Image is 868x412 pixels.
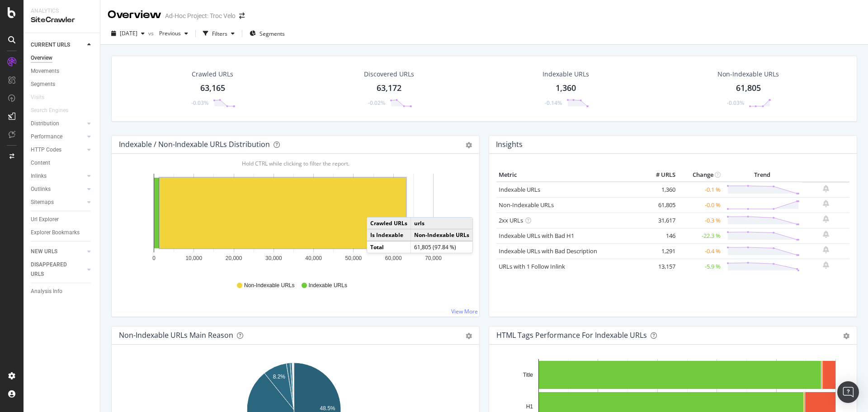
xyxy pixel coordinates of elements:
[678,228,723,243] td: -22.3 %
[185,255,202,261] text: 10,000
[823,200,829,207] div: bell-plus
[31,228,94,237] a: Explorer Bookmarks
[642,168,678,182] th: # URLS
[345,255,362,261] text: 50,000
[411,218,473,229] td: urls
[156,29,181,37] span: Previous
[642,228,678,243] td: 146
[642,213,678,228] td: 31,617
[31,80,94,89] a: Segments
[265,255,282,261] text: 30,000
[368,99,385,107] div: -0.02%
[542,70,589,79] div: Indexable URLs
[244,282,294,289] span: Non-Indexable URLs
[411,241,473,253] td: 61,805 (97.84 %)
[31,66,94,76] a: Movements
[843,333,849,339] div: gear
[642,197,678,213] td: 61,805
[156,26,192,41] button: Previous
[523,372,533,378] text: Title
[31,40,85,50] a: CURRENT URLS
[31,93,53,102] a: Visits
[496,168,642,182] th: Metric
[823,231,829,238] div: bell-plus
[119,168,469,273] svg: A chart.
[823,261,829,269] div: bell-plus
[31,185,85,194] a: Outlinks
[152,255,156,261] text: 0
[320,405,335,412] text: 48.5%
[425,255,442,261] text: 70,000
[31,198,54,207] div: Sitemaps
[108,7,161,23] div: Overview
[31,171,85,181] a: Inlinks
[309,282,347,289] span: Indexable URLs
[31,215,94,224] a: Url Explorer
[31,66,59,76] div: Movements
[642,182,678,198] td: 1,360
[466,142,472,148] div: gear
[165,11,236,20] div: Ad-Hoc Project: Troc Velo
[526,403,533,410] text: H1
[31,171,47,181] div: Inlinks
[451,308,478,315] a: View More
[31,287,62,296] div: Analysis Info
[556,82,576,94] div: 1,360
[499,185,540,194] a: Indexable URLs
[31,93,44,102] div: Visits
[31,145,61,155] div: HTTP Codes
[191,99,208,107] div: -0.03%
[678,197,723,213] td: -0.0 %
[31,158,50,168] div: Content
[31,132,85,142] a: Performance
[199,26,238,41] button: Filters
[727,99,744,107] div: -0.03%
[31,247,57,256] div: NEW URLS
[31,158,94,168] a: Content
[736,82,761,94] div: 61,805
[31,185,51,194] div: Outlinks
[31,119,59,128] div: Distribution
[499,247,597,255] a: Indexable URLs with Bad Description
[31,132,62,142] div: Performance
[305,255,322,261] text: 40,000
[496,331,647,340] div: HTML Tags Performance for Indexable URLs
[717,70,779,79] div: Non-Indexable URLs
[31,260,76,279] div: DISAPPEARED URLS
[148,29,156,37] span: vs
[466,333,472,339] div: gear
[31,198,85,207] a: Sitemaps
[496,138,523,151] h4: Insights
[120,29,137,37] span: 2025 Sep. 11th
[31,106,77,115] a: Search Engines
[246,26,288,41] button: Segments
[31,15,93,25] div: SiteCrawler
[499,216,523,224] a: 2xx URLs
[823,185,829,192] div: bell-plus
[678,259,723,274] td: -5.9 %
[367,229,411,242] td: Is Indexable
[723,168,802,182] th: Trend
[226,255,242,261] text: 20,000
[411,229,473,242] td: Non-Indexable URLs
[273,374,286,380] text: 8.2%
[200,82,225,94] div: 63,165
[192,70,233,79] div: Crawled URLs
[31,119,85,128] a: Distribution
[119,331,233,340] div: Non-Indexable URLs Main Reason
[119,140,270,149] div: Indexable / Non-Indexable URLs Distribution
[367,241,411,253] td: Total
[678,182,723,198] td: -0.1 %
[642,243,678,259] td: 1,291
[377,82,401,94] div: 63,172
[823,246,829,253] div: bell-plus
[823,215,829,223] div: bell-plus
[499,262,565,270] a: URLs with 1 Follow Inlink
[678,168,723,182] th: Change
[31,40,70,50] div: CURRENT URLS
[499,201,554,209] a: Non-Indexable URLs
[31,145,85,155] a: HTTP Codes
[239,13,245,19] div: arrow-right-arrow-left
[364,70,414,79] div: Discovered URLs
